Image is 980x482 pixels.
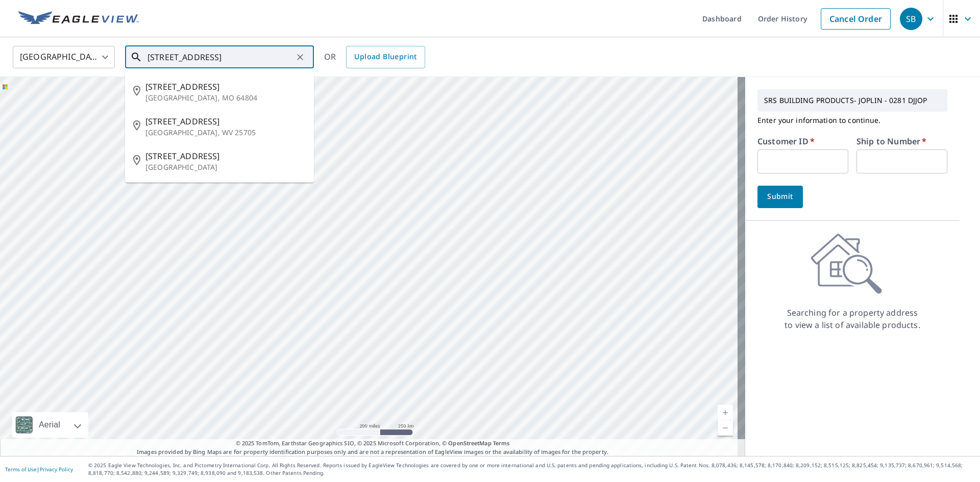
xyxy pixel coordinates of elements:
span: Upload Blueprint [354,50,416,63]
p: © 2025 Eagle View Technologies, Inc. and Pictometry International Corp. All Rights Reserved. Repo... [88,462,975,477]
span: Submit [766,190,795,203]
label: Customer ID [757,137,815,145]
span: [STREET_ADDRESS] [145,115,306,128]
p: [GEOGRAPHIC_DATA], WV 25705 [145,128,306,138]
a: Privacy Policy [40,466,73,473]
a: Terms of Use [5,466,37,473]
p: Enter your information to continue. [757,112,947,129]
img: EV Logo [18,11,139,27]
div: Aerial [12,412,88,438]
div: Aerial [36,412,63,438]
span: [STREET_ADDRESS] [145,81,306,93]
button: Clear [293,50,307,64]
p: | [5,466,73,472]
label: Ship to Number [856,137,926,145]
p: SRS BUILDING PRODUCTS- JOPLIN - 0281 DJJOP [760,92,945,109]
a: OpenStreetMap [448,439,491,447]
div: OR [324,46,425,68]
span: © 2025 TomTom, Earthstar Geographics SIO, © 2025 Microsoft Corporation, © [236,439,510,448]
p: [GEOGRAPHIC_DATA], MO 64804 [145,93,306,103]
a: Current Level 5, Zoom Out [718,420,733,436]
p: Searching for a property address to view a list of available products. [784,307,921,331]
a: Cancel Order [821,8,891,30]
a: Terms [493,439,510,447]
a: Current Level 5, Zoom In [718,405,733,420]
div: [GEOGRAPHIC_DATA] [13,43,115,71]
a: Upload Blueprint [346,46,425,68]
div: SB [900,8,922,30]
p: [GEOGRAPHIC_DATA] [145,162,306,172]
input: Search by address or latitude-longitude [148,43,293,71]
span: [STREET_ADDRESS] [145,150,306,162]
button: Submit [757,186,803,208]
